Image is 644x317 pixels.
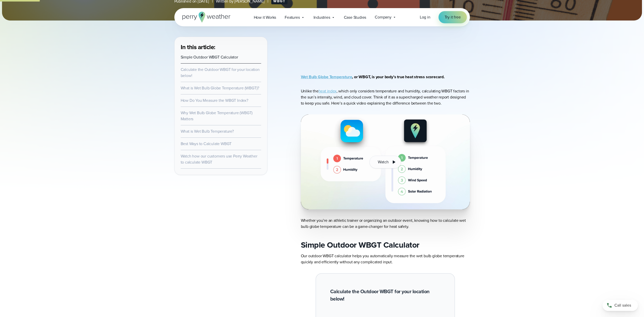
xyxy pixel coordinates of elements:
a: Case Studies [340,12,371,23]
span: Call sales [614,302,631,308]
a: Wet Bulb Globe Temperature [301,74,352,80]
a: Call sales [603,300,638,311]
a: Calculate the Outdoor WBGT for your location below! [181,67,260,78]
p: Our outdoor WBGT calculator helps you automatically measure the wet bulb globe temperature quickl... [301,253,470,265]
a: What is Wet Bulb Temperature? [181,128,234,134]
span: Watch [378,159,388,165]
span: Features [285,14,300,21]
a: How it Works [250,12,281,23]
span: Company [375,14,391,20]
a: Watch how our customers use Perry Weather to calculate WBGT [181,153,257,165]
p: Unlike the , which only considers temperature and humidity, calculating WBGT factors in the sun’s... [301,88,470,106]
a: What is Wet Bulb Globe Temperature (WBGT)? [181,85,259,91]
span: Case Studies [344,14,366,21]
button: Watch [369,156,401,168]
iframe: WBGT Explained: Listen as we break down all you need to know about WBGT Video [316,37,455,58]
p: Whether you’re an athletic trainer or organizing an outdoor event, knowing how to calculate wet b... [301,217,470,230]
h2: Simple Outdoor WBGT Calculator [301,240,470,250]
a: heat index [319,88,337,94]
a: Simple Outdoor WBGT Calculator [181,54,238,60]
span: Try it free [445,14,461,20]
a: How Do You Measure the WBGT Index? [181,97,248,103]
h2: Calculate the Outdoor WBGT for your location below! [330,288,440,303]
h3: In this article: [181,43,261,51]
a: Best Ways to Calculate WBGT [181,141,232,147]
span: How it Works [254,14,276,21]
a: Why Wet Bulb Globe Temperature (WBGT) Matters [181,110,253,122]
strong: , or WBGT, is your body’s true heat stress scorecard. [301,74,445,80]
a: Log in [420,14,430,20]
a: Try it free [439,11,467,23]
span: Industries [314,14,330,21]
